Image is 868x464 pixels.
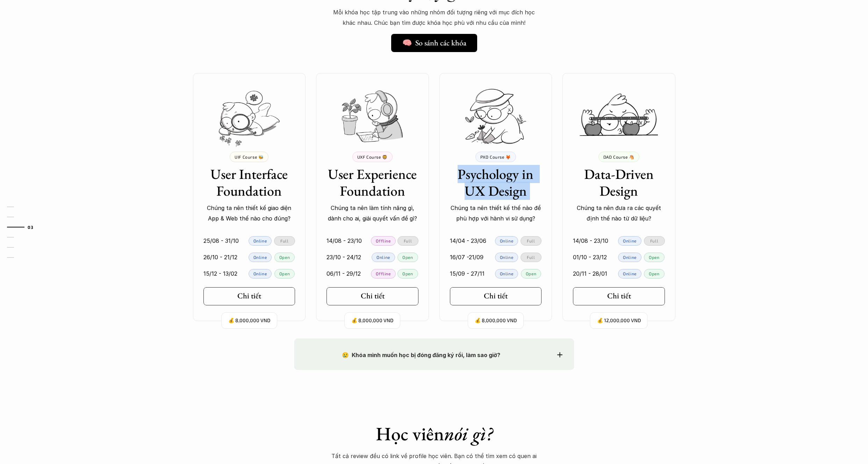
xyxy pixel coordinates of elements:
a: Chi tiết [327,287,418,305]
p: 15/12 - 13/02 [203,268,237,279]
p: Full [280,238,288,243]
p: DAD Course 🐴 [603,154,634,159]
p: 25/08 - 31/10 [203,235,239,246]
p: 01/10 - 23/12 [573,252,607,262]
p: Open [526,271,536,276]
p: 💰 8,000,000 VND [351,316,393,325]
h3: Psychology in UX Design [450,166,542,199]
p: Chúng ta nên làm tính năng gì, dành cho ai, giải quyết vấn đề gì? [327,203,418,224]
p: 15/09 - 27/11 [450,268,485,279]
p: 💰 8,000,000 VND [228,316,270,325]
p: Online [253,255,267,260]
p: Online [253,238,267,243]
a: 🧠 So sánh các khóa [391,34,477,52]
p: 26/10 - 21/12 [203,252,237,262]
em: nói gì? [444,421,493,446]
p: Online [253,271,267,276]
p: Chúng ta nên đưa ra các quyết định thế nào từ dữ liệu? [573,203,665,224]
strong: 03 [28,224,33,229]
p: 23/10 - 24/12 [327,252,361,262]
p: Chúng ta nên thiết kế giao diện App & Web thế nào cho đúng? [203,203,295,224]
p: Open [402,255,413,260]
p: 06/11 - 29/12 [327,268,361,279]
p: Online [500,255,514,260]
h5: Chi tiết [607,291,631,300]
p: Full [527,238,535,243]
h5: Chi tiết [237,291,261,300]
p: Full [527,255,535,260]
p: Online [623,238,637,243]
p: Open [279,271,290,276]
p: Offline [376,271,390,276]
h5: Chi tiết [361,291,385,300]
p: 💰 8,000,000 VND [475,316,517,325]
p: Open [649,271,659,276]
p: 16/07 -21/09 [450,252,483,262]
h3: User Experience Foundation [327,166,418,199]
p: Full [650,238,658,243]
p: 14/08 - 23/10 [573,235,608,246]
p: Full [404,238,412,243]
p: Open [402,271,413,276]
p: Open [649,255,659,260]
p: Online [376,255,390,260]
h3: User Interface Foundation [203,166,295,199]
p: Online [500,271,514,276]
strong: 😢 Khóa mình muốn học bị đóng đăng ký rồi, làm sao giờ? [342,351,500,358]
p: PXD Course 🦊 [480,154,511,159]
a: Chi tiết [573,287,665,305]
p: Online [623,255,637,260]
p: Mỗi khóa học tập trung vào những nhóm đối tượng riêng với mục đích học khác nhau. Chúc bạn tìm đư... [329,7,539,28]
a: Chi tiết [450,287,542,305]
p: Online [500,238,514,243]
h1: Học viên [331,422,537,445]
p: 20/11 - 28/01 [573,268,607,279]
h5: Chi tiết [484,291,508,300]
a: Chi tiết [203,287,295,305]
p: Open [279,255,290,260]
p: 💰 12,000,000 VND [597,316,641,325]
p: 14/08 - 23/10 [327,235,362,246]
p: Offline [376,238,390,243]
p: 14/04 - 23/06 [450,235,486,246]
p: UIF Course 🐝 [235,154,264,159]
h5: 🧠 So sánh các khóa [402,38,466,48]
p: Online [623,271,637,276]
h3: Data-Driven Design [573,166,665,199]
p: Chúng ta nên thiết kế thế nào để phù hợp với hành vi sử dụng? [450,203,542,224]
a: 03 [7,223,40,231]
p: UXF Course 🦁 [357,154,388,159]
